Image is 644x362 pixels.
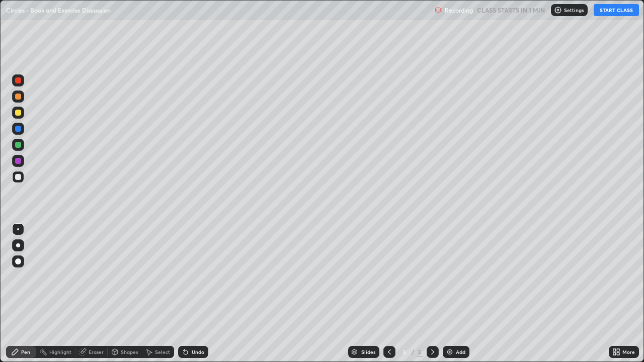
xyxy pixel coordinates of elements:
div: More [622,349,635,354]
h5: CLASS STARTS IN 1 MIN [477,6,545,15]
p: Recording [445,7,473,14]
div: / [412,349,415,355]
button: START CLASS [594,4,639,16]
div: 3 [417,347,423,356]
div: Eraser [89,349,104,354]
div: Shapes [121,349,138,354]
div: Undo [192,349,204,354]
div: Slides [361,349,375,354]
div: Select [155,349,170,354]
div: Pen [21,349,30,354]
p: Settings [564,8,584,13]
img: class-settings-icons [554,6,562,14]
p: Circles - Book and Exercise Discussion [6,6,111,14]
div: Highlight [49,349,71,354]
img: add-slide-button [446,348,454,356]
div: 3 [399,349,410,355]
img: recording.375f2c34.svg [435,6,443,14]
div: Add [456,349,465,354]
